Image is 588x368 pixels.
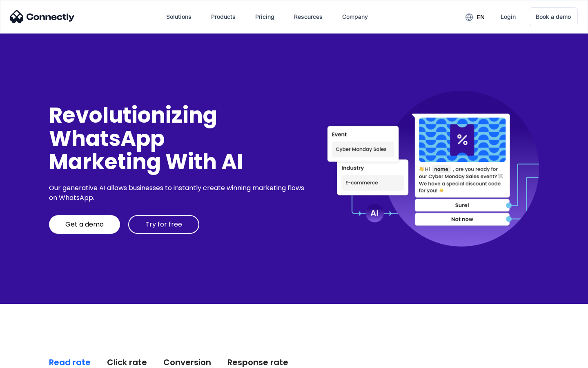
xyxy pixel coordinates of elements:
a: Pricing [249,7,281,27]
div: Our generative AI allows businesses to instantly create winning marketing flows on WhatsApp. [49,183,307,203]
div: Read rate [49,357,91,368]
a: Get a demo [49,215,120,234]
div: Resources [294,11,323,22]
div: Company [342,11,368,22]
a: Book a demo [529,7,578,26]
div: Login [501,11,516,22]
div: Pricing [255,11,274,22]
a: Login [494,7,522,27]
div: Try for free [145,220,182,229]
img: Connectly Logo [10,10,75,23]
div: en [477,11,485,23]
div: Get a demo [65,220,104,229]
div: Response rate [227,357,288,368]
a: Try for free [128,215,199,234]
div: Products [211,11,236,22]
div: Click rate [107,357,147,368]
div: Solutions [166,11,192,22]
div: Conversion [163,357,211,368]
div: Revolutionizing WhatsApp Marketing With AI [49,103,307,174]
